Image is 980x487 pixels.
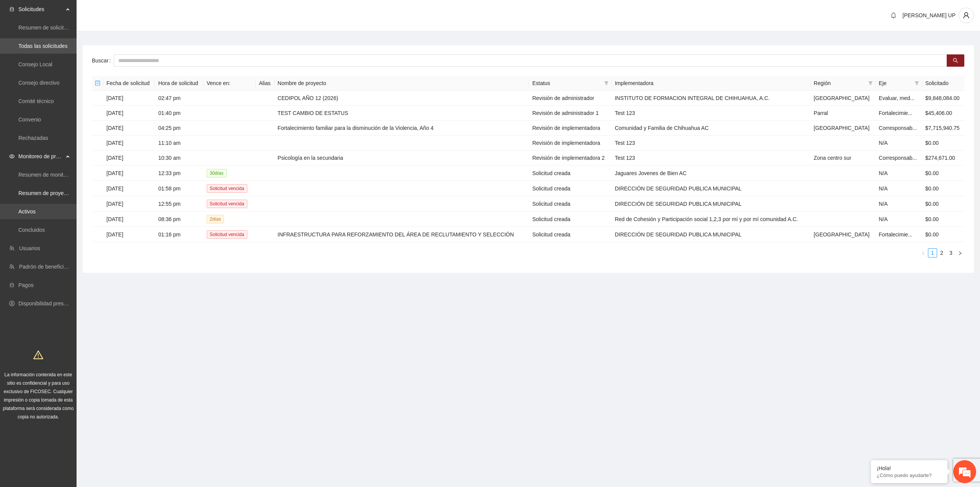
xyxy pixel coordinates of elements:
span: Estatus [532,79,601,87]
a: Comité técnico [18,98,54,104]
td: $0.00 [922,136,965,151]
td: Fortalecimiento familiar para la disminución de la Violencia, Año 4 [274,121,529,136]
td: N/A [876,196,922,212]
span: [PERSON_NAME] UP [903,12,955,18]
a: 2 [938,249,946,257]
td: [DATE] [103,121,155,136]
span: Fortalecimie... [879,110,913,116]
textarea: Escriba su mensaje y pulse “Intro” [4,209,146,236]
a: Resumen de monitoreo [18,172,74,178]
div: Chatee con nosotros ahora [40,39,129,49]
span: Solicitudes [18,2,64,17]
a: 3 [947,249,955,257]
td: [GEOGRAPHIC_DATA] [811,121,876,136]
td: Comunidad y Familia de Chihuahua AC [612,121,811,136]
td: $274,671.00 [922,151,965,166]
td: $7,715,940.75 [922,121,965,136]
span: right [958,251,962,256]
td: N/A [876,166,922,181]
span: search [953,58,958,64]
span: bell [888,12,899,18]
td: [DATE] [103,212,155,227]
td: Solicitud creada [529,196,612,212]
td: 01:40 pm [155,106,203,121]
td: [GEOGRAPHIC_DATA] [811,227,876,242]
td: DIRECCIÓN DE SEGURIDAD PUBLICA MUNICIPAL [612,227,811,242]
th: Solicitado [922,76,965,91]
td: [DATE] [103,151,155,166]
td: [DATE] [103,227,155,242]
span: filter [604,81,609,85]
li: 3 [946,248,955,257]
span: filter [868,81,873,85]
th: Fecha de solicitud [103,76,155,91]
span: Solicitud vencida [207,230,247,239]
a: Rechazadas [18,135,48,141]
td: Solicitud creada [529,212,612,227]
li: Previous Page [919,248,928,257]
div: Minimizar ventana de chat en vivo [126,4,144,22]
th: Implementadora [612,76,811,91]
a: Usuarios [19,245,40,251]
span: inbox [9,7,15,12]
a: Consejo Local [18,61,52,67]
span: minus-square [95,80,100,86]
td: Test 123 [612,106,811,121]
span: filter [915,81,919,85]
a: 1 [928,249,937,257]
span: Región [814,79,865,87]
td: DIRECCIÓN DE SEGURIDAD PUBLICA MUNICIPAL [612,181,811,196]
span: user [959,12,973,19]
td: [DATE] [103,136,155,151]
td: Jaguares Jovenes de Bien AC [612,166,811,181]
td: Solicitud creada [529,227,612,242]
td: 10:30 am [155,151,203,166]
td: Solicitud creada [529,166,612,181]
td: $0.00 [922,196,965,212]
label: Buscar [92,54,114,67]
a: Disponibilidad presupuestal [18,300,84,307]
td: Parral [811,106,876,121]
td: TEST CAMBIO DE ESTATUS [274,106,529,121]
th: Nombre de proyecto [274,76,529,91]
td: Revisión de implementadora [529,136,612,151]
button: user [959,8,974,23]
a: Consejo directivo [18,80,59,86]
span: 2 día s [207,215,224,223]
td: DIRECCIÓN DE SEGURIDAD PUBLICA MUNICIPAL [612,196,811,212]
td: [DATE] [103,166,155,181]
td: [GEOGRAPHIC_DATA] [811,91,876,106]
a: Activos [18,208,36,215]
span: eye [9,154,15,159]
td: $0.00 [922,166,965,181]
td: 12:33 pm [155,166,203,181]
li: 2 [937,248,946,257]
button: left [919,248,928,257]
span: La información contenida en este sitio es confidencial y para uso exclusivo de FICOSEC. Cualquier... [3,372,74,420]
li: Next Page [955,248,965,257]
td: Test 123 [612,136,811,151]
td: [DATE] [103,181,155,196]
span: Fortalecimie... [879,231,913,238]
span: Monitoreo de proyectos [18,149,64,164]
button: right [955,248,965,257]
button: search [947,54,964,67]
span: Eje [879,79,911,87]
th: Hora de solicitud [155,76,203,91]
td: Solicitud creada [529,181,612,196]
button: bell [887,9,900,21]
td: [DATE] [103,106,155,121]
td: INSTITUTO DE FORMACION INTEGRAL DE CHIHUAHUA, A.C. [612,91,811,106]
span: filter [603,77,610,89]
a: Todas las solicitudes [18,43,67,49]
span: warning [33,350,43,360]
td: N/A [876,181,922,196]
a: Convenio [18,116,41,123]
a: Pagos [18,282,34,288]
td: INFRAESTRUCTURA PARA REFORZAMIENTO DEL ÁREA DE RECLUTAMIENTO Y SELECCIÓN [274,227,529,242]
td: 11:10 am [155,136,203,151]
span: filter [867,77,874,89]
td: N/A [876,136,922,151]
span: Solicitud vencida [207,200,247,208]
th: Alias [256,76,274,91]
